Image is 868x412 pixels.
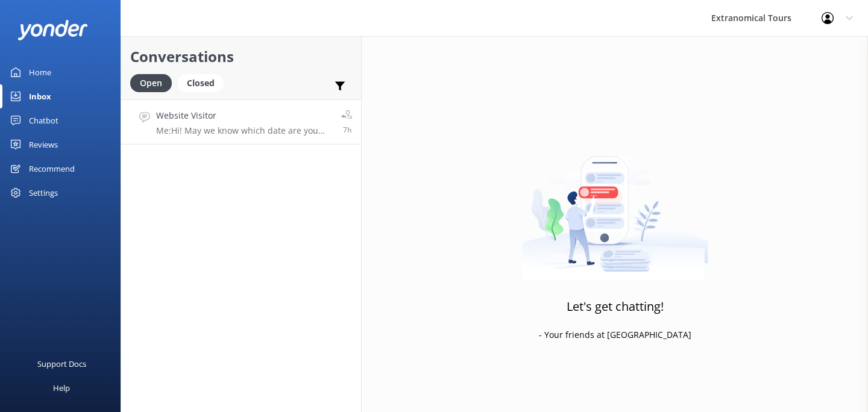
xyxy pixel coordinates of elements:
div: Open [130,74,172,92]
a: Open [130,76,178,89]
div: Inbox [29,84,51,108]
span: 10:17am 12-Aug-2025 (UTC -07:00) America/Tijuana [343,125,352,135]
img: yonder-white-logo.png [18,20,87,40]
div: Recommend [29,157,75,181]
div: Support Docs [37,352,86,376]
img: artwork of a man stealing a conversation from at giant smartphone [522,131,708,281]
p: - Your friends at [GEOGRAPHIC_DATA] [539,328,691,342]
h2: Conversations [130,45,352,68]
div: Chatbot [29,108,58,133]
div: Reviews [29,133,58,157]
div: Closed [178,74,224,92]
a: Closed [178,76,230,89]
p: Me: Hi! May we know which date are you looking at and which tour are you planning to book? [156,125,332,136]
a: Website VisitorMe:Hi! May we know which date are you looking at and which tour are you planning t... [121,99,361,145]
div: Settings [29,181,58,205]
div: Help [53,376,70,400]
h4: Website Visitor [156,109,332,122]
div: Home [29,60,51,84]
h3: Let's get chatting! [567,297,664,316]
